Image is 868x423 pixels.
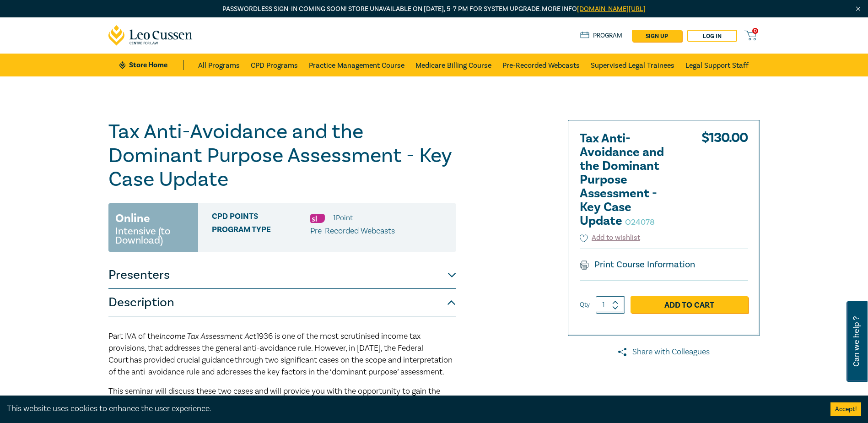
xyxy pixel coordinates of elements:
input: 1 [596,296,625,314]
div: $ 130.00 [701,132,748,233]
a: All Programs [198,54,240,76]
a: Legal Support Staff [685,54,749,76]
button: Accept cookies [830,402,861,416]
p: Passwordless sign-in coming soon! Store unavailable on [DATE], 5–7 PM for system upgrade. More info [108,4,760,14]
a: Store Home [119,60,183,70]
h1: Tax Anti-Avoidance and the Dominant Purpose Assessment - Key Case Update [108,120,456,191]
button: Add to wishlist [580,233,641,243]
small: O24078 [625,217,655,228]
span: This seminar will discuss these two cases and will provide you with the opportunity to gain the f... [108,386,440,408]
a: Program [580,31,623,41]
li: 1 Point [333,212,353,224]
h2: Tax Anti-Avoidance and the Dominant Purpose Assessment - Key Case Update [580,132,680,228]
small: Intensive (to Download) [115,227,191,245]
span: 0 [752,28,758,34]
button: Description [108,289,456,316]
a: Add to Cart [631,296,748,314]
a: Share with Colleagues [568,346,760,358]
span: 1936 is one of the most scrutinised income tax provisions, that addresses the general anti-avoida... [108,331,453,377]
p: Pre-Recorded Webcasts [310,225,395,237]
a: CPD Programs [251,54,298,76]
button: Presenters [108,261,456,289]
span: Program type [212,225,310,237]
a: [DOMAIN_NAME][URL] [577,5,646,13]
a: sign up [632,30,682,42]
a: Practice Management Course [309,54,404,76]
a: Log in [687,30,737,42]
a: Pre-Recorded Webcasts [502,54,580,76]
em: Income Tax Assessment Act [159,331,256,341]
a: Print Course Information [580,259,695,271]
a: Medicare Billing Course [415,54,491,76]
span: Part IVA of the [108,331,159,342]
img: Substantive Law [310,214,325,223]
h3: Online [115,210,150,227]
label: Qty [580,300,590,310]
a: Supervised Legal Trainees [591,54,674,76]
div: This website uses cookies to enhance the user experience. [7,403,817,415]
img: Close [854,5,862,13]
span: CPD Points [212,212,310,224]
span: Can we help ? [852,307,861,376]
